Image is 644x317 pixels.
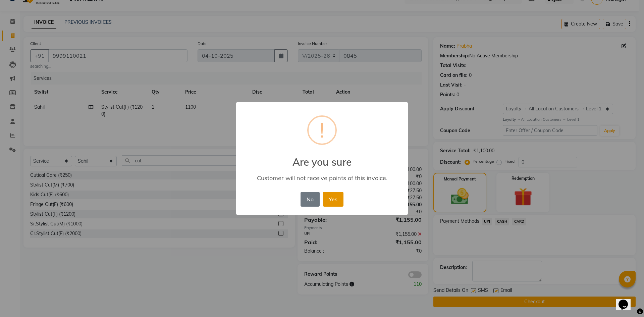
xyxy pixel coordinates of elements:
[616,290,637,310] iframe: chat widget
[301,192,319,207] button: No
[236,148,408,168] h2: Are you sure
[246,174,398,182] div: Customer will not receive points of this invoice.
[323,192,343,207] button: Yes
[320,117,324,144] div: !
